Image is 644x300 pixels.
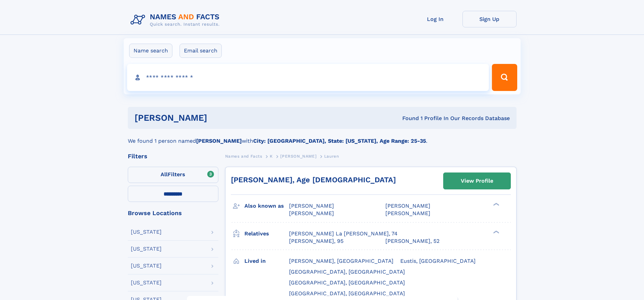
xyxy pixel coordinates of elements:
[280,154,316,159] span: [PERSON_NAME]
[461,173,493,189] div: View Profile
[289,203,334,209] span: [PERSON_NAME]
[127,64,489,91] input: search input
[400,258,476,264] span: Eustis, [GEOGRAPHIC_DATA]
[289,210,334,216] span: [PERSON_NAME]
[131,246,162,252] div: [US_STATE]
[492,230,500,234] div: ❯
[128,129,517,145] div: We found 1 person named with .
[289,269,405,275] span: [GEOGRAPHIC_DATA], [GEOGRAPHIC_DATA]
[462,11,517,27] a: Sign Up
[128,11,225,29] img: Logo Names and Facts
[305,115,510,122] div: Found 1 Profile In Our Records Database
[196,138,242,144] b: [PERSON_NAME]
[135,114,305,122] h1: [PERSON_NAME]
[231,176,396,184] a: [PERSON_NAME], Age [DEMOGRAPHIC_DATA]
[385,210,430,216] span: [PERSON_NAME]
[253,138,426,144] b: City: [GEOGRAPHIC_DATA], State: [US_STATE], Age Range: 25-35
[244,228,289,239] h3: Relatives
[444,173,510,189] a: View Profile
[244,200,289,212] h3: Also known as
[324,154,339,159] span: Lauren
[492,202,500,207] div: ❯
[289,290,405,297] span: [GEOGRAPHIC_DATA], [GEOGRAPHIC_DATA]
[289,258,393,264] span: [PERSON_NAME], [GEOGRAPHIC_DATA]
[225,152,262,160] a: Names and Facts
[131,229,162,235] div: [US_STATE]
[244,255,289,267] h3: Lived in
[289,230,398,237] a: [PERSON_NAME] La [PERSON_NAME], 74
[289,279,405,286] span: [GEOGRAPHIC_DATA], [GEOGRAPHIC_DATA]
[128,153,218,159] div: Filters
[385,203,430,209] span: [PERSON_NAME]
[180,44,222,58] label: Email search
[408,11,462,27] a: Log In
[289,237,343,245] a: [PERSON_NAME], 95
[128,210,218,216] div: Browse Locations
[385,237,439,245] a: [PERSON_NAME], 52
[280,152,316,160] a: [PERSON_NAME]
[161,171,168,178] span: All
[129,44,172,58] label: Name search
[131,263,162,269] div: [US_STATE]
[270,154,273,159] span: K
[131,280,162,285] div: [US_STATE]
[128,167,218,183] label: Filters
[492,64,517,91] button: Search Button
[270,152,273,160] a: K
